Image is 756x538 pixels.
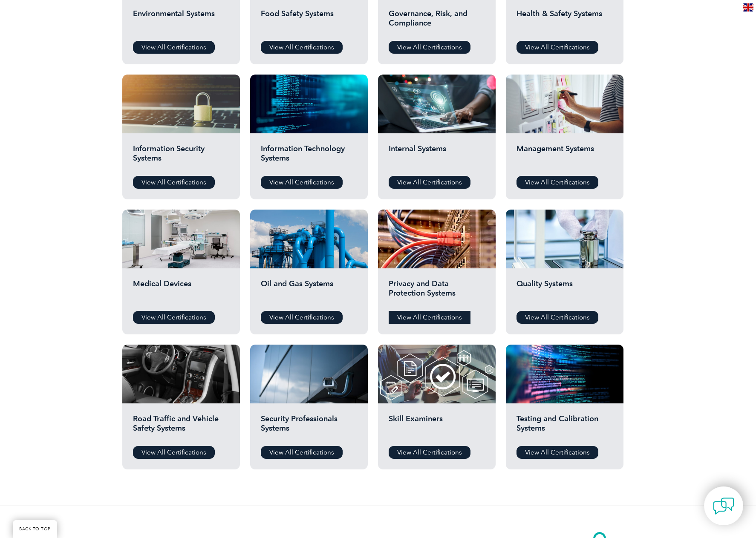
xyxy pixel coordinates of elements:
a: View All Certifications [389,176,470,189]
h2: Environmental Systems [133,9,229,35]
a: View All Certifications [261,176,343,189]
h2: Internal Systems [389,144,485,170]
a: View All Certifications [133,311,215,324]
h2: Security Professionals Systems [261,414,357,440]
a: View All Certifications [133,176,215,189]
h2: Quality Systems [517,279,613,305]
a: View All Certifications [389,446,470,459]
h2: Medical Devices [133,279,229,305]
h2: Information Security Systems [133,144,229,170]
a: View All Certifications [389,311,470,324]
a: BACK TO TOP [13,520,57,538]
a: View All Certifications [261,446,343,459]
img: en [743,3,753,12]
a: View All Certifications [133,446,215,459]
h2: Skill Examiners [389,414,485,440]
h2: Information Technology Systems [261,144,357,170]
h2: Testing and Calibration Systems [517,414,613,440]
h2: Oil and Gas Systems [261,279,357,305]
h2: Governance, Risk, and Compliance [389,9,485,35]
a: View All Certifications [261,311,343,324]
h2: Road Traffic and Vehicle Safety Systems [133,414,229,440]
h2: Food Safety Systems [261,9,357,35]
h2: Privacy and Data Protection Systems [389,279,485,305]
a: View All Certifications [261,41,343,54]
a: View All Certifications [133,41,215,54]
a: View All Certifications [517,176,598,189]
h2: Health & Safety Systems [517,9,613,35]
a: View All Certifications [517,446,598,459]
a: View All Certifications [517,311,598,324]
a: View All Certifications [517,41,598,54]
a: View All Certifications [389,41,470,54]
h2: Management Systems [517,144,613,170]
img: contact-chat.png [713,495,734,517]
